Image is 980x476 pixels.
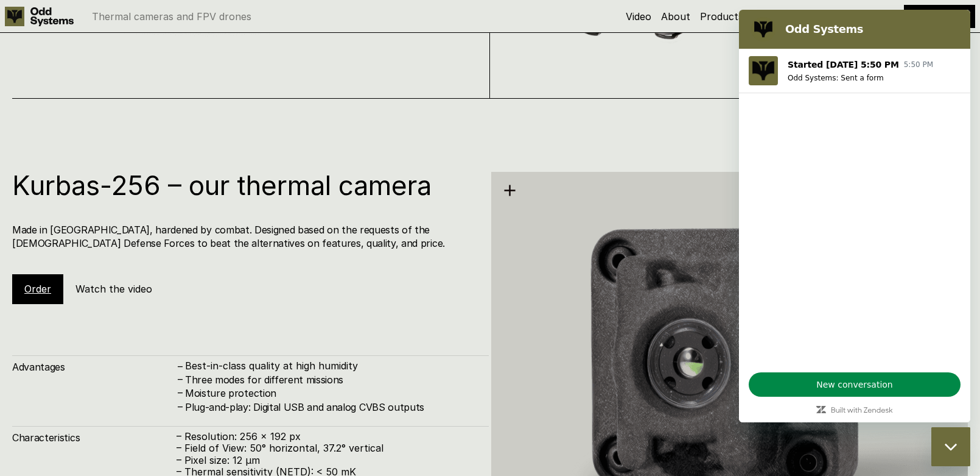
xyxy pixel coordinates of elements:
h4: – [178,386,183,399]
p: Best-in-class quality at high humidity [185,360,477,372]
a: Order [24,283,51,295]
h4: Three modes for different missions [185,373,477,386]
h1: Kurbas-256 – our thermal camera [12,172,477,199]
h4: – [178,400,183,413]
h4: – [178,360,183,373]
iframe: Messaging window [739,10,970,422]
p: – Pixel size: 12 µm [177,455,477,466]
a: About [661,10,690,23]
h4: Made in [GEOGRAPHIC_DATA], hardened by combat. Designed based on the requests of the [DEMOGRAPHIC... [12,223,477,250]
p: Thermal cameras and FPV drones [92,12,251,21]
iframe: Button to launch messaging window, conversation in progress [931,427,970,466]
h4: – [178,372,183,386]
h4: Characteristics [12,431,177,444]
h4: Advantages [12,360,177,374]
a: Products [700,10,743,23]
h4: Plug-and-play: Digital USB and analog CVBS outputs [185,400,477,414]
h4: Moisture protection [185,386,477,400]
h5: Watch the video [75,282,152,296]
a: Video [626,10,651,23]
p: – Resolution: 256 x 192 px [177,431,477,442]
p: – Field of View: 50° horizontal, 37.2° vertical [177,442,477,454]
